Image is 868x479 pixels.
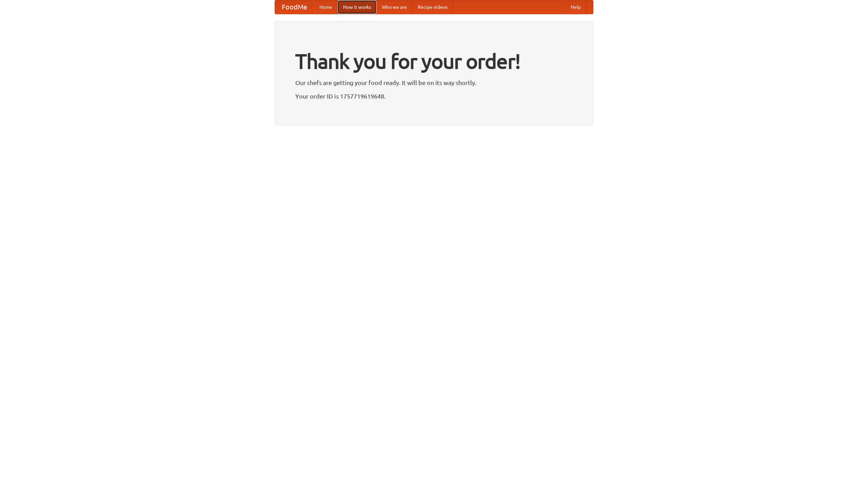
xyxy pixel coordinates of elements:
[295,91,573,101] p: Your order ID is 1757719619648.
[295,78,573,88] p: Our chefs are getting your food ready. It will be on its way shortly.
[412,0,453,14] a: Recipe videos
[275,0,314,14] a: FoodMe
[314,0,338,14] a: Home
[338,0,376,14] a: How it works
[565,0,586,14] a: Help
[295,45,573,78] h1: Thank you for your order!
[376,0,412,14] a: Who we are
